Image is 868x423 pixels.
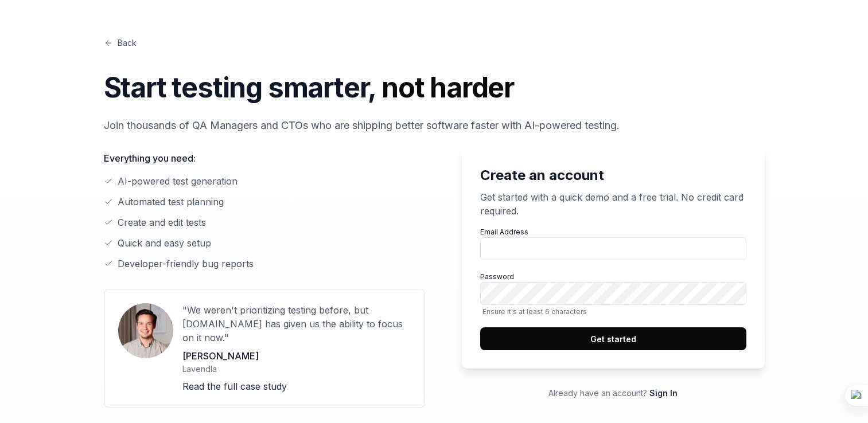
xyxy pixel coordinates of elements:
[104,67,765,108] h1: Start testing smarter,
[462,387,765,399] p: Already have an account?
[104,257,425,271] li: Developer-friendly bug reports
[104,37,137,49] a: Back
[104,195,425,209] li: Automated test planning
[104,117,765,133] p: Join thousands of QA Managers and CTOs who are shipping better software faster with AI-powered te...
[182,349,411,363] p: [PERSON_NAME]
[182,381,287,392] a: Read the full case study
[480,307,746,316] span: Ensure it's at least 6 characters
[480,227,746,260] label: Email Address
[104,174,425,188] li: AI-powered test generation
[182,303,411,344] p: "We weren't prioritizing testing before, but [DOMAIN_NAME] has given us the ability to focus on i...
[182,363,411,375] p: Lavendla
[480,272,746,316] label: Password
[649,388,678,398] a: Sign In
[480,327,746,350] button: Get started
[118,303,173,358] img: User avatar
[104,216,425,229] li: Create and edit tests
[480,237,746,260] input: Email Address
[104,236,425,250] li: Quick and easy setup
[104,151,425,165] p: Everything you need:
[480,190,746,218] p: Get started with a quick demo and a free trial. No credit card required.
[480,165,746,186] h2: Create an account
[480,282,746,305] input: PasswordEnsure it's at least 6 characters
[382,70,514,104] span: not harder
